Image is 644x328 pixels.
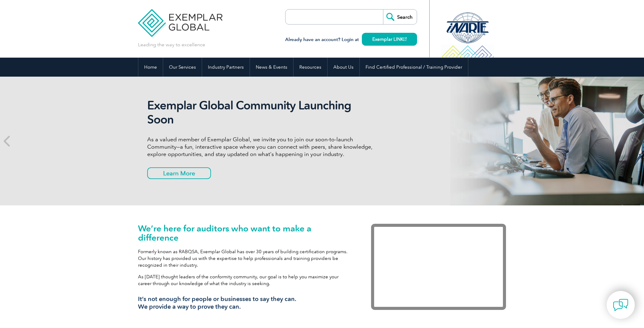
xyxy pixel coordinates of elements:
iframe: Exemplar Global: Working together to make a difference [371,224,506,310]
h3: It’s not enough for people or businesses to say they can. We provide a way to prove they can. [138,295,353,311]
a: Exemplar LINK [362,33,417,46]
h3: Already have an account? Login at [285,36,417,44]
p: Leading the way to excellence [138,41,205,48]
p: As a valued member of Exemplar Global, we invite you to join our soon-to-launch Community—a fun, ... [147,136,377,158]
a: Our Services [163,58,202,77]
p: Formerly known as RABQSA, Exemplar Global has over 30 years of building certification programs. O... [138,248,353,269]
img: open_square.png [403,37,407,41]
input: Search [383,10,417,24]
p: As [DATE] thought leaders of the conformity community, our goal is to help you maximize your care... [138,273,353,287]
img: contact-chat.png [613,297,628,313]
a: News & Events [250,58,293,77]
a: Home [138,58,163,77]
h1: We’re here for auditors who want to make a difference [138,224,353,242]
a: Resources [293,58,327,77]
h2: Exemplar Global Community Launching Soon [147,98,377,127]
a: About Us [328,58,359,77]
a: Learn More [147,167,211,179]
a: Find Certified Professional / Training Provider [360,58,468,77]
a: Industry Partners [202,58,250,77]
